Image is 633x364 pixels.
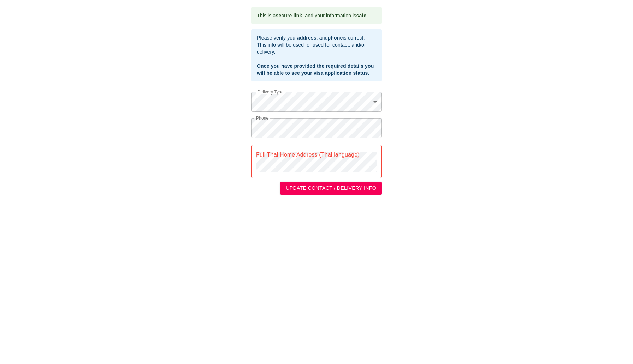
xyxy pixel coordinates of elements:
b: secure link [276,13,302,18]
div: Once you have provided the required details you will be able to see your visa application status. [257,62,376,77]
span: UPDATE CONTACT / DELIVERY INFO [286,184,376,193]
b: safe [356,13,366,18]
div: Please verify your , and is correct. [257,34,376,41]
div: This is a , and your information is . [257,9,368,22]
div: This info will be used for used for contact, and/or delivery. [257,41,376,55]
b: phone [328,35,343,41]
b: address [297,35,316,41]
button: UPDATE CONTACT / DELIVERY INFO [280,182,382,195]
